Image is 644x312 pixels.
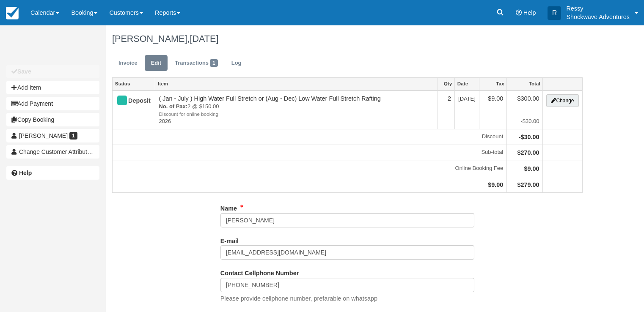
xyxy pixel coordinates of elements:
em: 2 @ $150.00 [159,103,434,118]
a: Status [113,78,155,90]
a: Invoice [112,55,144,71]
p: Shockwave Adventures [566,13,630,21]
em: Discount [116,133,503,141]
strong: $270.00 [517,149,539,156]
span: [PERSON_NAME] [19,132,68,139]
a: Tax [479,78,506,90]
em: Sub-total [116,148,503,156]
i: Help [516,10,522,16]
td: $300.00 [507,90,543,129]
img: checkfront-main-nav-mini-logo.png [6,7,19,19]
td: 2 [438,90,455,129]
strong: $279.00 [517,181,539,188]
td: ( Jan - July ) High Water Full Stretch or (Aug - Dec) Low Water Full Stretch Rafting [155,90,438,129]
button: Copy Booking [6,113,99,126]
a: Edit [145,55,168,71]
em: -$30.00 [510,118,539,126]
b: Save [17,68,31,75]
strong: -$30.00 [519,134,539,140]
button: Add Payment [6,97,99,110]
button: Save [6,65,99,78]
p: Ressy [566,4,630,13]
div: R [548,6,561,20]
td: $9.00 [479,90,506,129]
button: Add Item [6,81,99,94]
span: [DATE] [458,96,476,102]
a: Log [225,55,248,71]
p: Please provide cellphone number, prefarable on whatsapp [220,294,377,303]
span: [DATE] [190,33,218,44]
a: Help [6,166,99,180]
div: Deposit [116,94,144,108]
strong: $9.00 [488,181,503,188]
label: E-mail [220,234,239,246]
a: Transactions1 [168,55,224,71]
em: Online Booking Fee [116,164,503,172]
em: Discount for online booking [159,111,434,118]
em: 2026 [159,118,434,126]
a: Date [455,78,479,90]
span: Help [523,9,536,16]
label: Name [220,201,237,213]
button: Change Customer Attribution [6,145,99,159]
strong: $9.00 [524,165,539,172]
label: Contact Cellphone Number [220,266,299,278]
a: Qty [438,78,454,90]
button: Change [546,94,578,107]
strong: No. of Pax [159,103,187,109]
h1: [PERSON_NAME], [112,34,583,44]
a: [PERSON_NAME] 1 [6,129,99,142]
b: Help [19,170,32,176]
span: 1 [210,59,218,67]
span: 1 [69,132,77,140]
span: Change Customer Attribution [19,148,95,155]
a: Item [155,78,438,90]
a: Total [507,78,542,90]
